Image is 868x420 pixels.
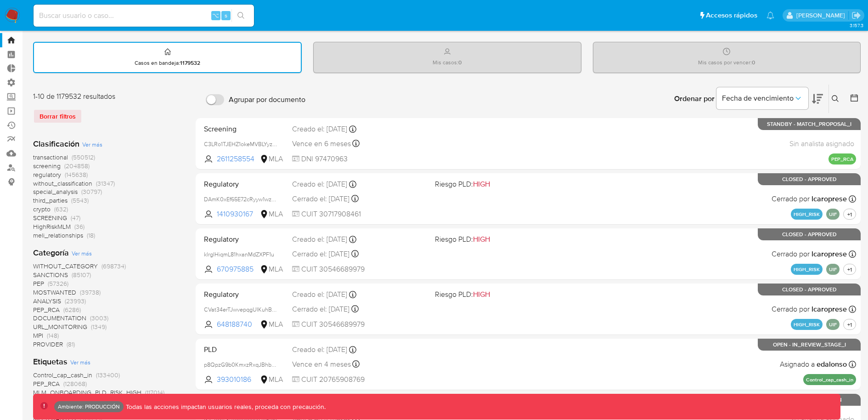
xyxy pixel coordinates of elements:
p: natalia.maison@mercadolibre.com [796,11,848,20]
p: Todas las acciones impactan usuarios reales, proceda con precaución. [124,403,326,411]
p: Ambiente: PRODUCCIÓN [58,405,120,409]
button: search-icon [231,9,250,22]
input: Buscar usuario o caso... [34,10,254,22]
span: s [225,11,227,20]
a: Notificaciones [767,11,774,19]
span: 3.157.3 [850,22,863,29]
a: Salir [851,11,861,20]
span: ⌥ [212,11,219,20]
span: Accesos rápidos [706,11,757,20]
